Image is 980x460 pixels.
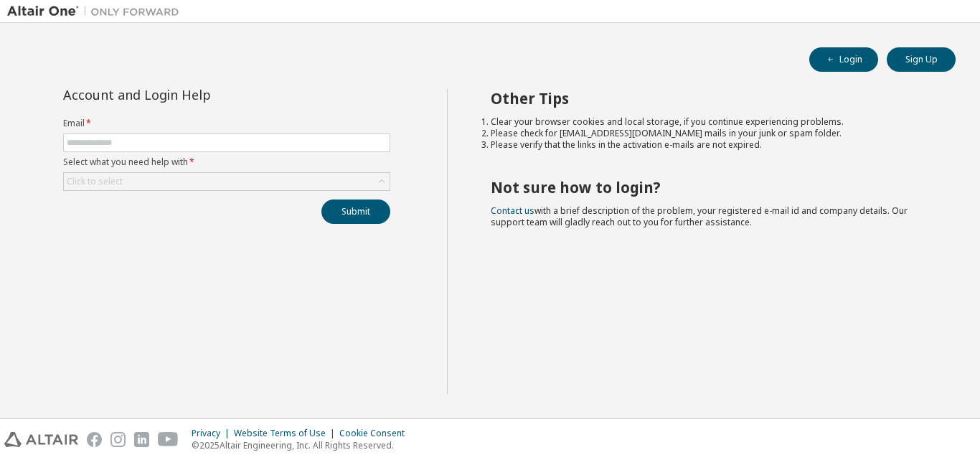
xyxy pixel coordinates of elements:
[491,205,908,228] span: with a brief description of the problem, your registered e-mail id and company details. Our suppo...
[339,428,413,439] div: Cookie Consent
[87,432,102,447] img: facebook.svg
[491,178,930,197] h2: Not sure how to login?
[63,89,325,100] div: Account and Login Help
[63,118,390,129] label: Email
[192,439,413,451] p: © 2025 Altair Engineering, Inc. All Rights Reserved.
[192,428,234,439] div: Privacy
[491,116,930,128] li: Clear your browser cookies and local storage, if you continue experiencing problems.
[491,89,930,108] h2: Other Tips
[321,200,390,224] button: Submit
[491,139,930,151] li: Please verify that the links in the activation e-mails are not expired.
[67,176,123,187] div: Click to select
[234,428,339,439] div: Website Terms of Use
[887,47,956,72] button: Sign Up
[134,432,149,447] img: linkedin.svg
[4,432,78,447] img: altair_logo.svg
[7,4,187,19] img: Altair One
[110,432,126,447] img: instagram.svg
[809,47,878,72] button: Login
[63,156,390,168] label: Select what you need help with
[491,128,930,139] li: Please check for [EMAIL_ADDRESS][DOMAIN_NAME] mails in your junk or spam folder.
[64,173,390,190] div: Click to select
[158,432,179,447] img: youtube.svg
[491,205,534,217] a: Contact us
